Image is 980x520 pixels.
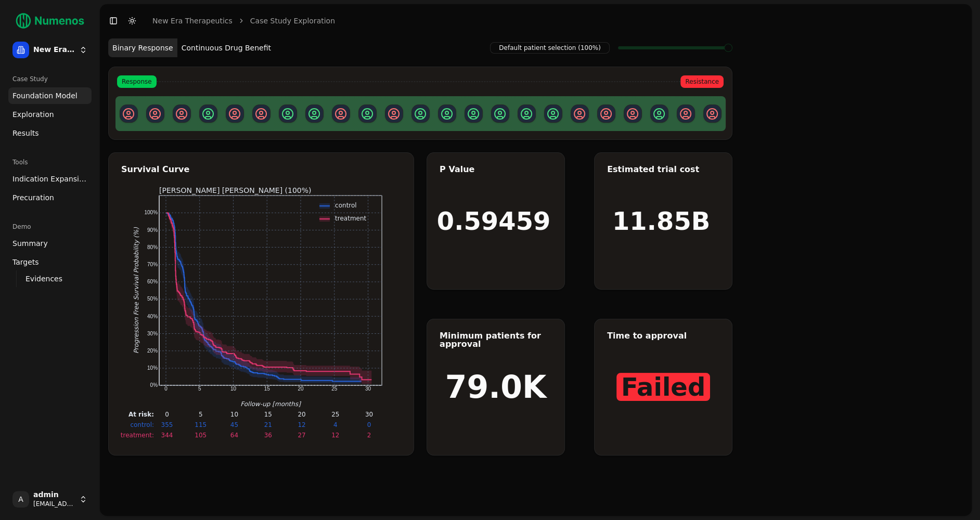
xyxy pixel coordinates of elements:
span: A [12,491,29,508]
text: 80% [147,244,157,250]
text: 105 [195,432,207,439]
text: 5 [198,411,202,418]
text: 60% [147,279,157,284]
text: [PERSON_NAME] [PERSON_NAME] (100%) [159,186,311,194]
text: 115 [195,421,207,428]
text: 5 [198,386,201,392]
a: Targets [8,254,92,270]
text: 10 [230,386,236,392]
text: 50% [147,296,157,302]
button: Continuous Drug Benefit [177,38,275,57]
text: 70% [147,262,157,267]
text: control: [130,421,154,428]
text: Progression Free Survival Probability (%) [133,227,140,354]
text: 45 [230,421,238,428]
span: Resistance [680,75,724,88]
div: Survival Curve [121,165,401,174]
text: 15 [264,386,270,392]
text: 0% [150,382,158,388]
text: 25 [331,411,339,418]
h1: 0.59459 [437,209,551,233]
text: 0 [165,411,169,418]
a: New Era Therapeutics [152,16,233,26]
h1: 11.85B [612,209,710,233]
span: Foundation Model [12,90,78,101]
text: 20 [298,411,305,418]
text: 100% [144,210,158,215]
text: control [335,202,357,209]
text: 344 [161,432,173,439]
text: 2 [367,432,371,439]
button: Aadmin[EMAIL_ADDRESS] [8,487,92,512]
span: Response [117,75,157,88]
text: 36 [264,432,272,439]
text: 25 [331,386,338,392]
text: treatment [335,215,366,222]
text: 355 [161,421,173,428]
text: 64 [230,432,238,439]
text: 0 [367,421,371,428]
span: Results [12,128,39,138]
text: 27 [298,432,305,439]
span: Evidences [25,274,62,284]
button: Binary Response [108,38,177,57]
text: 30 [365,411,372,418]
text: 90% [147,227,157,233]
text: At risk: [128,411,153,418]
a: Exploration [8,106,92,123]
text: 20 [298,386,304,392]
span: admin [33,490,75,500]
text: 20% [147,348,157,354]
a: Summary [8,235,92,252]
a: Foundation Model [8,87,92,104]
a: Precuration [8,189,92,206]
text: 4 [333,421,337,428]
text: 12 [298,421,305,428]
span: Targets [12,257,39,267]
text: 21 [264,421,272,428]
text: 30 [365,386,371,392]
span: New Era Therapeutics [33,45,75,55]
text: 0 [164,386,167,392]
text: 15 [264,411,272,418]
a: Results [8,125,92,141]
text: 10% [147,365,157,371]
div: Case Study [8,71,92,87]
nav: breadcrumb [152,16,335,26]
text: 10 [230,411,238,418]
div: Demo [8,218,92,235]
button: New Era Therapeutics [8,37,92,62]
text: 30% [147,331,157,336]
span: Indication Expansion [12,174,87,184]
a: Case Study Exploration [250,16,335,26]
img: Numenos [8,8,92,33]
h1: 79.0K [445,371,547,402]
text: 40% [147,313,157,319]
div: Tools [8,154,92,171]
text: Follow-up [months] [240,400,301,408]
span: Precuration [12,192,54,203]
a: Evidences [21,271,79,286]
span: Exploration [12,109,54,120]
span: Failed [616,373,710,401]
text: 12 [331,432,339,439]
span: Default patient selection (100%) [490,42,610,54]
a: Indication Expansion [8,171,92,187]
text: treatment: [120,432,153,439]
span: Summary [12,238,48,249]
span: [EMAIL_ADDRESS] [33,500,75,508]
